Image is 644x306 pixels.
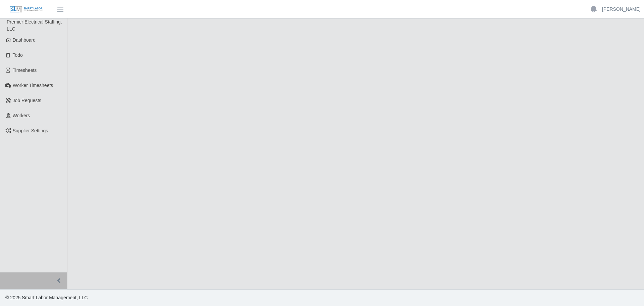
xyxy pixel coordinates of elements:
[13,128,48,133] span: Supplier Settings
[9,6,43,13] img: SLM Logo
[7,19,62,32] span: Premier Electrical Staffing, LLC
[13,113,30,118] span: Workers
[602,6,641,13] a: [PERSON_NAME]
[13,98,42,103] span: Job Requests
[13,37,36,43] span: Dashboard
[13,83,53,88] span: Worker Timesheets
[13,68,37,73] span: Timesheets
[5,295,88,300] span: © 2025 Smart Labor Management, LLC
[13,52,23,58] span: Todo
